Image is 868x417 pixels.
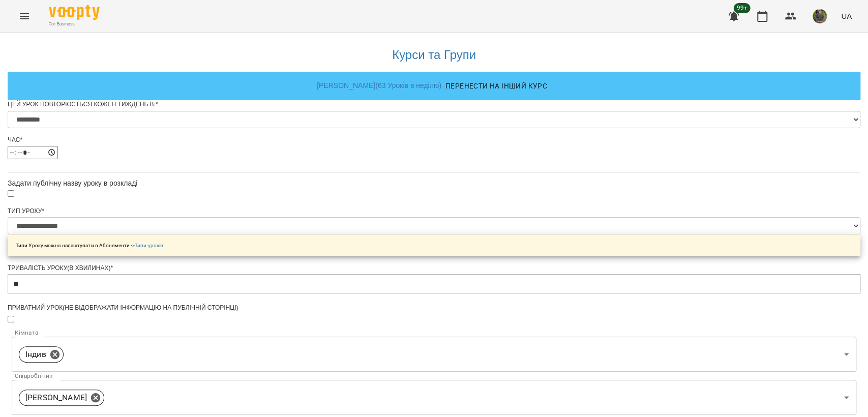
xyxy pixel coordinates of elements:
div: Приватний урок(не відображати інформацію на публічній сторінці) [8,304,860,312]
p: [PERSON_NAME] [25,392,87,404]
p: Типи Уроку можна налаштувати в Абонементи -> [16,242,163,249]
button: Menu [12,4,37,28]
a: [PERSON_NAME] ( 63 Уроків в неділю ) [317,81,441,90]
div: Індив [12,337,856,372]
div: Задати публічну назву уроку в розкладі [8,178,860,188]
button: UA [837,7,856,25]
span: Перенести на інший курс [445,80,547,92]
h3: Курси та Групи [13,48,855,62]
div: Тривалість уроку(в хвилинах) [8,264,860,273]
a: Типи уроків [135,243,163,248]
div: Час [8,136,860,144]
img: 2aca21bda46e2c85bd0f5a74cad084d8.jpg [813,9,827,23]
div: Тип Уроку [8,207,860,216]
span: UA [841,11,852,21]
p: Індив [25,348,46,361]
span: 99+ [734,3,751,13]
button: Перенести на інший курс [441,77,551,95]
div: Індив [19,346,64,363]
div: [PERSON_NAME] [12,380,856,415]
div: Цей урок повторюється кожен тиждень в: [8,100,860,109]
img: Voopty Logo [49,5,100,20]
span: For Business [49,21,100,27]
div: [PERSON_NAME] [19,390,104,406]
